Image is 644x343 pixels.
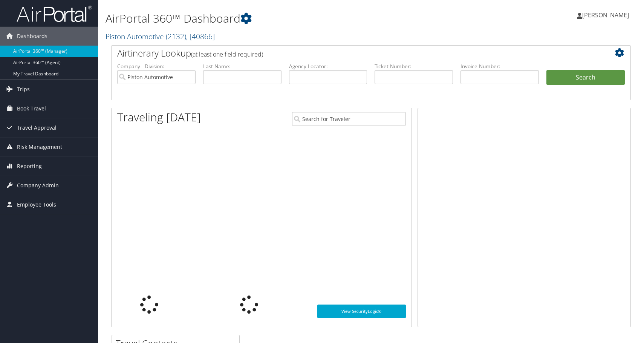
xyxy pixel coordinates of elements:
[17,118,57,137] span: Travel Approval
[292,112,406,126] input: Search for Traveler
[203,63,281,70] label: Last Name:
[289,63,367,70] label: Agency Locator:
[17,5,92,23] img: airportal-logo.png
[582,11,629,19] span: [PERSON_NAME]
[17,176,59,195] span: Company Admin
[17,138,62,156] span: Risk Management
[546,70,625,85] button: Search
[106,11,459,26] h1: AirPortal 360™ Dashboard
[17,80,30,99] span: Trips
[106,31,215,41] a: Piston Automotive
[17,27,47,46] span: Dashboards
[17,99,46,118] span: Book Travel
[117,109,201,125] h1: Traveling [DATE]
[577,4,636,26] a: [PERSON_NAME]
[317,305,406,318] a: View SecurityLogic®
[117,63,196,70] label: Company - Division:
[117,47,581,60] h2: Airtinerary Lookup
[460,63,539,70] label: Invoice Number:
[166,31,186,41] span: ( 2132 )
[375,63,453,70] label: Ticket Number:
[186,31,215,41] span: , [ 40866 ]
[191,50,263,58] span: (at least one field required)
[17,157,42,176] span: Reporting
[17,195,56,214] span: Employee Tools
